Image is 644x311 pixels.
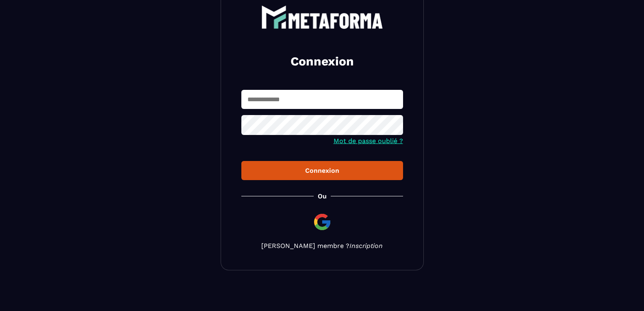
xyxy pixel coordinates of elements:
[241,161,403,180] button: Connexion
[241,242,403,250] p: [PERSON_NAME] membre ?
[349,242,383,250] a: Inscription
[318,192,327,200] p: Ou
[248,167,397,174] div: Connexion
[261,5,383,29] img: logo
[241,5,403,29] a: logo
[312,212,332,232] img: google
[334,137,403,145] a: Mot de passe oublié ?
[251,53,393,70] h2: Connexion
